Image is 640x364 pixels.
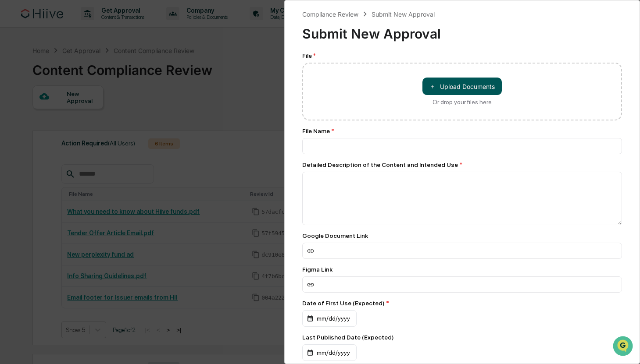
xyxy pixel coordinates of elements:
[5,107,60,123] a: 🖐️Preclearance
[302,300,622,307] div: Date of First Use (Expected)
[64,111,71,118] div: 🗄️
[302,232,622,239] div: Google Document Link
[9,18,160,32] p: How can we help?
[422,78,502,95] button: Or drop your files here
[302,344,357,361] div: mm/dd/yyyy
[87,148,106,155] span: Pylon
[372,11,435,18] div: Submit New Approval
[302,266,622,273] div: Figma Link
[30,76,111,83] div: We're available if you need us!
[9,111,16,118] div: 🖐️
[23,40,145,49] input: Clear
[9,128,16,135] div: 🔎
[30,67,144,76] div: Start new chat
[5,124,59,139] a: 🔎Data Lookup
[62,148,106,155] a: Powered byPylon
[302,11,358,18] div: Compliance Review
[302,334,622,341] div: Last Published Date (Expected)
[18,110,57,119] span: Preclearance
[60,107,112,123] a: 🗄️Attestations
[18,127,55,136] span: Data Lookup
[302,310,357,327] div: mm/dd/yyyy
[429,82,436,91] span: ＋
[9,67,25,83] img: 1746055101610-c473b297-6a78-478c-a979-82029cc54cd1
[612,335,636,359] iframe: Open customer support
[72,110,109,119] span: Attestations
[302,161,622,168] div: Detailed Description of the Content and Intended Use
[302,52,622,59] div: File
[302,127,622,134] div: File Name
[149,70,160,80] button: Start new chat
[302,19,622,42] div: Submit New Approval
[433,99,492,106] div: Or drop your files here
